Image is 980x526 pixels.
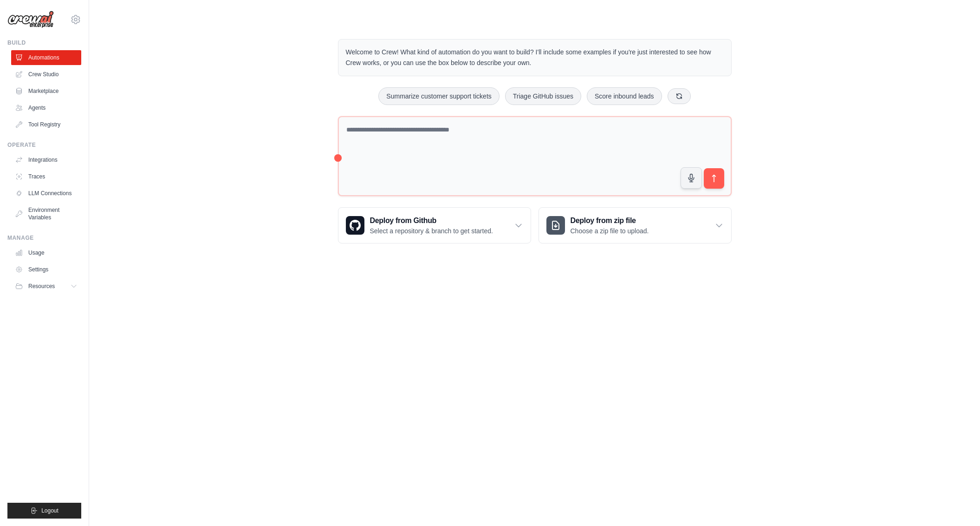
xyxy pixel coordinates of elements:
[11,245,81,260] a: Usage
[571,215,649,226] h3: Deploy from zip file
[505,87,581,105] button: Triage GitHub issues
[11,84,81,99] a: Marketplace
[571,226,649,236] p: Choose a zip file to upload.
[11,152,81,167] a: Integrations
[11,50,81,65] a: Automations
[7,39,81,46] div: Build
[7,11,54,28] img: Logo
[11,203,81,225] a: Environment Variables
[7,234,81,242] div: Manage
[11,186,81,201] a: LLM Connections
[7,503,81,519] button: Logout
[370,226,493,236] p: Select a repository & branch to get started.
[346,47,724,68] p: Welcome to Crew! What kind of automation do you want to build? I'll include some examples if you'...
[11,117,81,132] a: Tool Registry
[370,215,493,226] h3: Deploy from Github
[11,169,81,184] a: Traces
[41,507,58,514] span: Logout
[11,262,81,277] a: Settings
[28,283,55,290] span: Resources
[11,67,81,82] a: Crew Studio
[11,279,81,294] button: Resources
[378,87,499,105] button: Summarize customer support tickets
[587,87,662,105] button: Score inbound leads
[11,100,81,115] a: Agents
[7,141,81,149] div: Operate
